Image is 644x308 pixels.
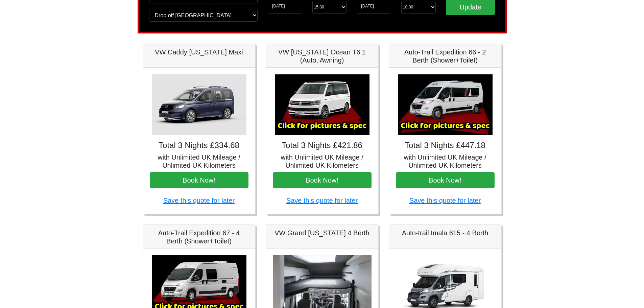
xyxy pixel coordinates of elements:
img: Auto-Trail Expedition 66 - 2 Berth (Shower+Toilet) [398,74,493,135]
h5: with Unlimited UK Mileage / Unlimited UK Kilometers [150,153,248,169]
button: Book Now! [150,172,248,188]
img: VW Caddy California Maxi [152,74,246,135]
h5: VW Grand [US_STATE] 4 Berth [273,229,372,237]
h5: with Unlimited UK Mileage / Unlimited UK Kilometers [396,153,495,169]
input: Return Date [357,1,391,14]
img: VW California Ocean T6.1 (Auto, Awning) [275,74,369,135]
h5: Auto-trail Imala 615 - 4 Berth [396,229,495,237]
h5: VW [US_STATE] Ocean T6.1 (Auto, Awning) [273,48,372,64]
h5: VW Caddy [US_STATE] Maxi [150,48,248,56]
a: Save this quote for later [163,197,235,204]
button: Book Now! [396,172,495,188]
h4: Total 3 Nights £334.68 [150,141,248,150]
h5: Auto-Trail Expedition 66 - 2 Berth (Shower+Toilet) [396,48,495,64]
h4: Total 3 Nights £447.18 [396,141,495,150]
h5: with Unlimited UK Mileage / Unlimited UK Kilometers [273,153,372,169]
button: Book Now! [273,172,372,188]
a: Save this quote for later [409,197,481,204]
h5: Auto-Trail Expedition 67 - 4 Berth (Shower+Toilet) [150,229,248,245]
input: Start Date [268,1,302,14]
h4: Total 3 Nights £421.86 [273,141,372,150]
a: Save this quote for later [286,197,358,204]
